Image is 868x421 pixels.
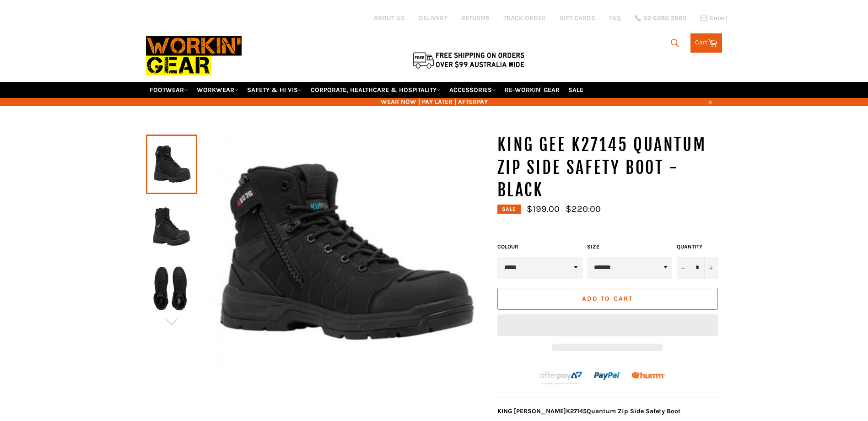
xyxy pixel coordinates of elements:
img: Workin Gear KING GEE K27120 Quantum Zip Side Safety Boot [197,134,488,372]
img: Workin Gear KING GEE K27120 Quantum Zip Side Safety Boot [151,262,193,312]
button: Increase item quantity by one [704,257,718,279]
a: Cart [690,33,722,53]
label: Quantity [677,243,718,251]
a: FAQ [609,14,621,22]
a: RE-WORKIN' GEAR [501,82,563,98]
a: SAFETY & HI VIS [243,82,306,98]
a: SALE [565,82,587,98]
img: paypal.png [594,362,621,389]
span: 02 6280 5885 [643,15,686,22]
img: Flat $9.95 shipping Australia wide [411,50,526,70]
span: Add to Cart [582,295,633,302]
label: COLOUR [497,243,582,251]
span: $199.00 [527,204,560,214]
h1: KING GEE K27145 Quantum Zip Side Safety Boot - Black [497,134,722,202]
a: RETURNS [461,14,490,22]
span: K27145 [566,407,587,415]
span: WEAR NOW | PAY LATER | AFTERPAY [146,97,722,106]
a: GIFT CARDS [560,14,595,22]
span: Email [710,15,727,22]
label: Size [587,243,672,251]
a: ACCESSORIES [446,82,500,98]
strong: KING [PERSON_NAME] Quantum Zip Side Safety Boot [497,407,681,415]
s: $220.00 [566,204,601,214]
img: Afterpay-Logo-on-dark-bg_large.png [539,370,583,386]
img: Workin Gear leaders in Workwear, Safety Boots, PPE, Uniforms. Australia's No.1 in Workwear [146,30,242,81]
a: DELIVERY [419,14,447,22]
button: Add to Cart [497,288,718,310]
div: Sale [497,205,521,214]
a: WORKWEAR [193,82,242,98]
img: Humm_core_logo_RGB-01_300x60px_small_195d8312-4386-4de7-b182-0ef9b6303a37.png [631,372,665,379]
a: Email [700,15,727,22]
button: Reduce item quantity by one [677,257,690,279]
a: CORPORATE, HEALTHCARE & HOSPITALITY [307,82,444,98]
a: 02 6280 5885 [635,15,686,22]
img: Workin Gear KING GEE K27120 Quantum Zip Side Safety Boot [151,200,193,251]
a: ABOUT US [374,14,405,22]
a: FOOTWEAR [146,82,192,98]
a: TRACK ORDER [503,14,546,22]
